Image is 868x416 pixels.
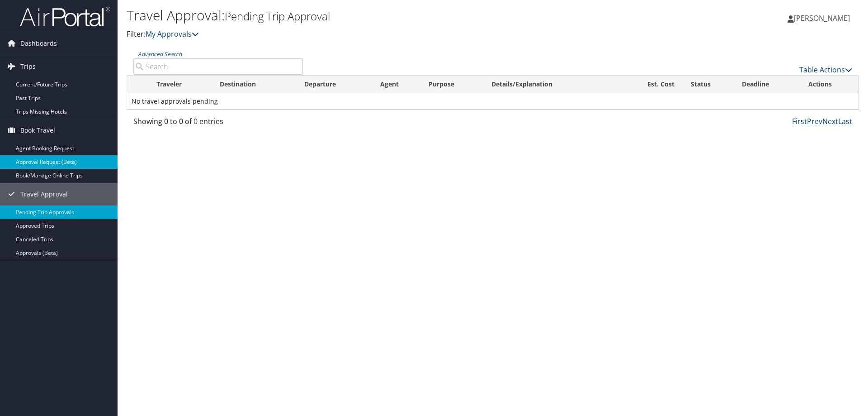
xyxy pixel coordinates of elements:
th: Traveler: activate to sort column ascending [148,76,212,93]
a: First [792,116,807,126]
td: No travel approvals pending [127,93,859,110]
th: Est. Cost: activate to sort column ascending [618,76,683,93]
a: Table Actions [799,65,852,75]
span: [PERSON_NAME] [794,13,850,23]
a: [PERSON_NAME] [788,5,859,32]
span: Travel Approval [20,183,68,206]
p: Filter: [127,29,615,40]
img: airportal-logo.png [20,6,110,27]
span: Dashboards [20,32,57,55]
th: Destination: activate to sort column ascending [212,76,296,93]
th: Purpose [420,76,483,93]
th: Actions [800,76,859,93]
th: Status: activate to sort column ascending [683,76,734,93]
a: Prev [807,116,822,126]
span: Trips [20,55,36,78]
a: Next [822,116,838,126]
h1: Travel Approval: [127,6,615,25]
a: Advanced Search [138,50,182,58]
th: Departure: activate to sort column ascending [296,76,373,93]
div: Showing 0 to 0 of 0 entries [133,116,303,131]
small: Pending Trip Approval [225,9,330,24]
th: Deadline: activate to sort column descending [734,76,801,93]
input: Advanced Search [133,58,303,75]
th: Details/Explanation [483,76,618,93]
th: Agent [372,76,420,93]
a: Last [838,116,852,126]
span: Book Travel [20,119,55,142]
a: My Approvals [146,29,199,39]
